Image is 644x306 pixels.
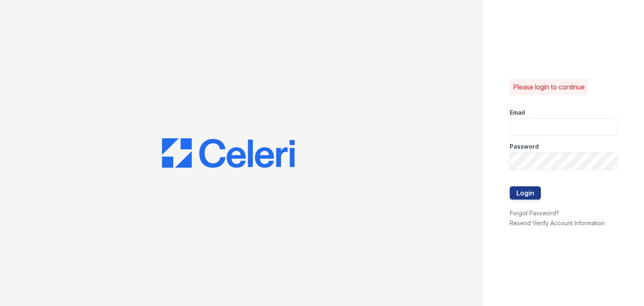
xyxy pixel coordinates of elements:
[510,210,559,217] a: Forgot Password?
[510,108,525,117] label: Email
[513,82,585,92] p: Please login to continue
[162,138,295,168] img: CE_Logo_Blue-a8612792a0a2168367f1c8372b55b34899dd931a85d93a1a3d3e32e68fde9ad4.png
[510,186,541,200] button: Login
[510,219,605,226] a: Resend Verify Account Information
[510,142,539,151] label: Password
